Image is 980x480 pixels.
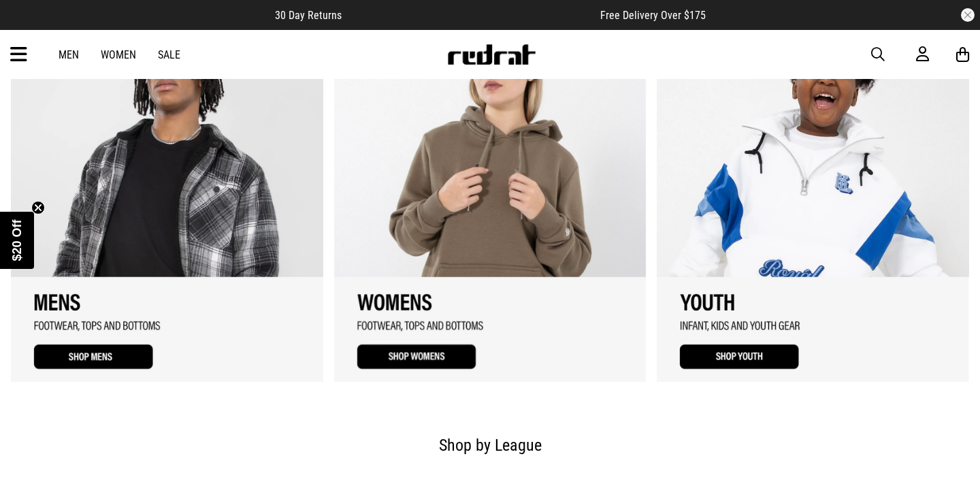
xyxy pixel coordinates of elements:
[10,219,24,261] span: $20 Off
[101,48,136,61] a: Women
[600,9,706,22] span: Free Delivery Over $175
[158,48,180,61] a: Sale
[11,5,52,46] button: Open LiveChat chat widget
[446,44,536,65] img: Redrat logo
[334,16,647,382] div: 2 / 3
[369,8,573,22] iframe: Customer reviews powered by Trustpilot
[275,9,342,22] span: 30 Day Returns
[657,16,969,382] div: 3 / 3
[31,201,45,214] button: Close teaser
[59,48,79,61] a: Men
[11,16,323,382] div: 1 / 3
[22,432,958,459] h2: Shop by League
